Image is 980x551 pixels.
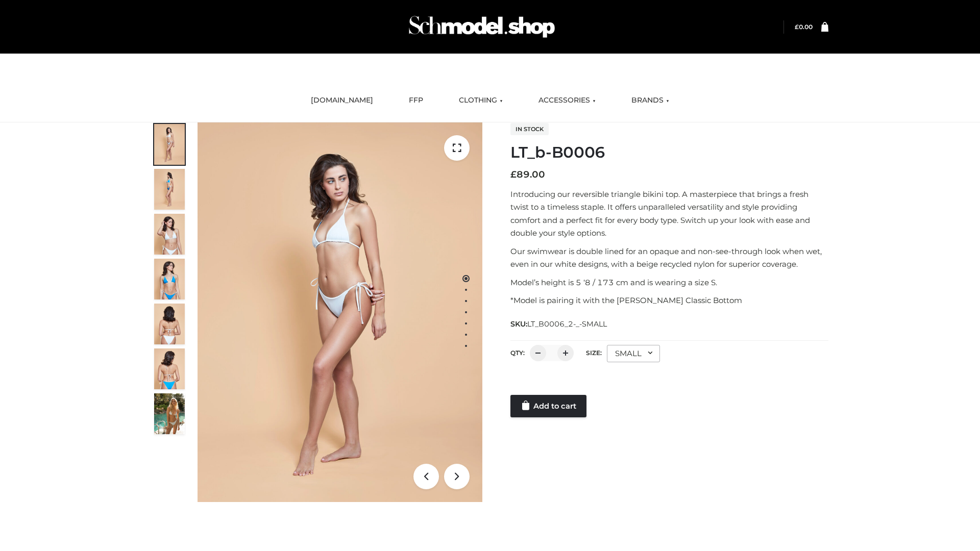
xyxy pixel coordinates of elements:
[510,349,525,357] label: QTY:
[154,259,185,299] img: ArielClassicBikiniTop_CloudNine_AzureSky_OW114ECO_4-scaled.jpg
[154,348,185,389] img: ArielClassicBikiniTop_CloudNine_AzureSky_OW114ECO_8-scaled.jpg
[795,23,813,31] a: £0.00
[154,214,185,255] img: ArielClassicBikiniTop_CloudNine_AzureSky_OW114ECO_3-scaled.jpg
[510,169,545,180] bdi: 89.00
[624,89,677,112] a: BRANDS
[154,304,185,344] img: ArielClassicBikiniTop_CloudNine_AzureSky_OW114ECO_7-scaled.jpg
[510,395,586,417] a: Add to cart
[401,89,431,112] a: FFP
[405,7,558,47] img: Schmodel Admin 964
[527,319,607,329] span: LT_B0006_2-_-SMALL
[451,89,510,112] a: CLOTHING
[531,89,603,112] a: ACCESSORIES
[795,23,813,31] bdi: 0.00
[198,122,482,502] img: ArielClassicBikiniTop_CloudNine_AzureSky_OW114ECO_1
[154,169,185,210] img: ArielClassicBikiniTop_CloudNine_AzureSky_OW114ECO_2-scaled.jpg
[510,276,828,289] p: Model’s height is 5 ‘8 / 173 cm and is wearing a size S.
[510,188,828,240] p: Introducing our reversible triangle bikini top. A masterpiece that brings a fresh twist to a time...
[586,349,602,357] label: Size:
[510,318,608,330] span: SKU:
[510,169,517,180] span: £
[795,23,799,31] span: £
[510,143,828,162] h1: LT_b-B0006
[510,123,549,135] span: In stock
[303,89,381,112] a: [DOMAIN_NAME]
[607,345,660,362] div: SMALL
[154,124,185,165] img: ArielClassicBikiniTop_CloudNine_AzureSky_OW114ECO_1-scaled.jpg
[510,245,828,271] p: Our swimwear is double lined for an opaque and non-see-through look when wet, even in our white d...
[510,294,828,307] p: *Model is pairing it with the [PERSON_NAME] Classic Bottom
[154,393,185,434] img: Arieltop_CloudNine_AzureSky2.jpg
